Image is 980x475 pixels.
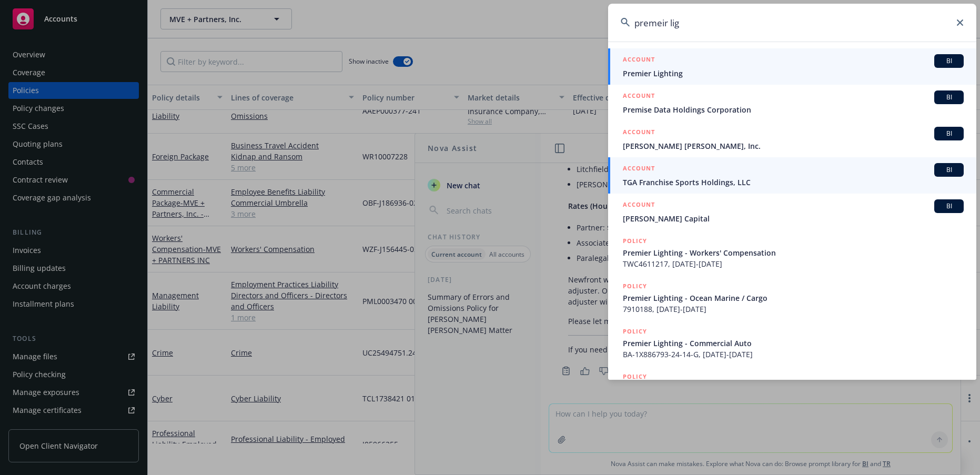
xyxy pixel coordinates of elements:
[623,236,647,246] h5: POLICY
[608,230,976,275] a: POLICYPremier Lighting - Workers' CompensationTWC4611217, [DATE]-[DATE]
[608,4,976,42] input: Search...
[938,165,959,175] span: BI
[623,140,964,151] span: [PERSON_NAME] [PERSON_NAME], Inc.
[938,93,959,102] span: BI
[623,338,964,349] span: Premier Lighting - Commercial Auto
[623,292,964,304] span: Premier Lighting - Ocean Marine / Cargo
[608,157,976,194] a: ACCOUNTBITGA Franchise Sports Holdings, LLC
[623,349,964,360] span: BA-1X886793-24-14-G, [DATE]-[DATE]
[623,177,964,188] span: TGA Franchise Sports Holdings, LLC
[608,275,976,320] a: POLICYPremier Lighting - Ocean Marine / Cargo7910188, [DATE]-[DATE]
[608,194,976,230] a: ACCOUNTBI[PERSON_NAME] Capital
[623,281,647,291] h5: POLICY
[623,90,655,103] h5: ACCOUNT
[623,371,647,382] h5: POLICY
[623,304,964,315] span: 7910188, [DATE]-[DATE]
[623,326,647,337] h5: POLICY
[608,85,976,121] a: ACCOUNTBIPremise Data Holdings Corporation
[623,247,964,258] span: Premier Lighting - Workers' Compensation
[608,366,976,411] a: POLICY
[623,54,655,67] h5: ACCOUNT
[608,48,976,85] a: ACCOUNTBIPremier Lighting
[938,201,959,211] span: BI
[623,68,964,79] span: Premier Lighting
[623,127,655,139] h5: ACCOUNT
[623,104,964,115] span: Premise Data Holdings Corporation
[623,258,964,269] span: TWC4611217, [DATE]-[DATE]
[938,129,959,138] span: BI
[938,56,959,66] span: BI
[623,163,655,176] h5: ACCOUNT
[608,320,976,366] a: POLICYPremier Lighting - Commercial AutoBA-1X886793-24-14-G, [DATE]-[DATE]
[623,213,964,224] span: [PERSON_NAME] Capital
[608,121,976,157] a: ACCOUNTBI[PERSON_NAME] [PERSON_NAME], Inc.
[623,199,655,212] h5: ACCOUNT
